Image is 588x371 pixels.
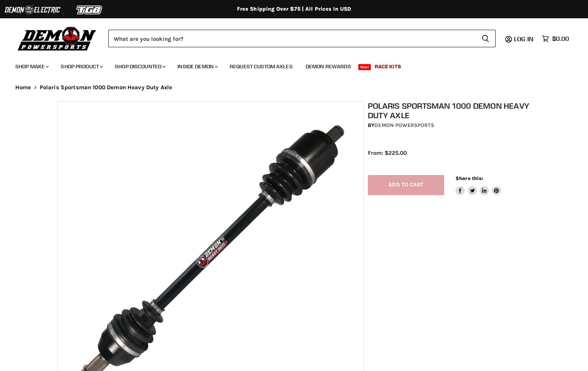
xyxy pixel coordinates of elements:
[368,149,407,156] span: From: $225.00
[108,30,475,47] input: Search
[4,3,61,17] img: Demon Electric Logo 2
[511,35,538,42] a: Log in
[369,59,407,74] a: Race Kits
[109,59,170,74] a: Shop Discounted
[456,175,501,195] aside: Share this:
[61,3,118,17] img: TGB Logo 2
[552,35,569,42] span: $0.00
[368,101,535,120] h1: Polaris Sportsman 1000 Demon Heavy Duty Axle
[55,59,108,74] a: Shop Product
[456,175,483,181] span: Share this:
[15,25,99,52] img: Demon Powersports
[15,84,31,91] a: Home
[10,56,567,74] ul: Main menu
[224,59,298,74] a: Request Custom Axles
[300,59,357,74] a: Demon Rewards
[172,59,222,74] a: Inside Demon
[514,35,533,43] span: Log in
[368,121,535,130] div: by
[358,64,371,70] span: New!
[10,59,53,74] a: Shop Make
[108,30,496,47] form: Product
[40,84,172,91] span: Polaris Sportsman 1000 Demon Heavy Duty Axle
[538,33,573,44] a: $0.00
[374,122,434,128] a: Demon Powersports
[475,30,496,47] button: Search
